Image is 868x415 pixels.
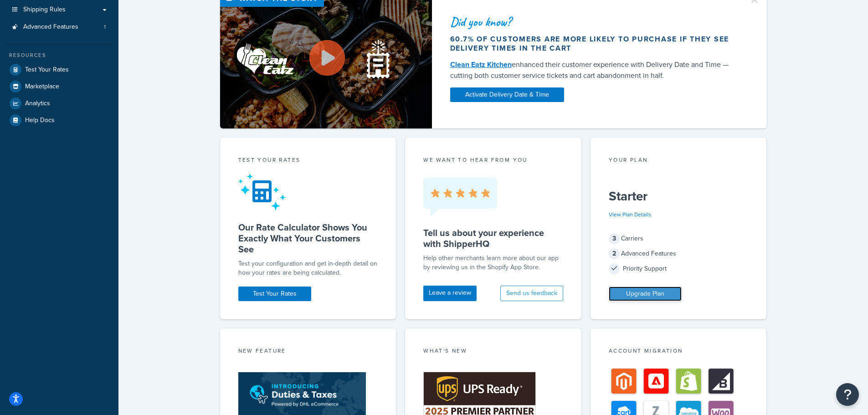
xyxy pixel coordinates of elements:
a: Advanced Features1 [7,19,112,36]
div: What's New [423,347,563,357]
h5: Our Rate Calculator Shows You Exactly What Your Customers See [238,222,378,255]
div: Your Plan [609,156,749,166]
a: Clean Eatz Kitchen [450,59,512,70]
p: Help other merchants learn more about our app by reviewing us in the Shopify App Store. [423,254,563,272]
li: Advanced Features [7,19,112,36]
div: Test your configuration and get in-depth detail on how your rates are being calculated. [238,259,378,277]
h5: Tell us about your experience with ShipperHQ [423,227,563,249]
a: Activate Delivery Date & Time [450,87,564,102]
div: Account Migration [609,347,749,357]
div: Carriers [609,232,749,245]
a: Shipping Rules [7,1,112,18]
a: Leave a review [423,286,477,301]
span: 1 [104,23,106,31]
a: Upgrade Plan [609,287,682,301]
div: Advanced Features [609,247,749,260]
span: Marketplace [25,83,59,91]
span: Help Docs [25,117,55,124]
button: Open Resource Center [836,383,859,406]
a: Marketplace [7,78,112,95]
a: Test Your Rates [238,287,311,301]
span: 3 [609,233,620,244]
div: Priority Support [609,262,749,275]
span: Analytics [25,100,50,108]
a: Analytics [7,95,112,112]
p: we want to hear from you [423,156,563,164]
div: Did you know? [450,15,738,28]
div: New Feature [238,347,378,357]
div: Resources [7,51,112,59]
span: Test Your Rates [25,66,69,74]
a: View Plan Details [609,210,651,219]
span: Advanced Features [23,23,78,31]
a: Help Docs [7,112,112,128]
div: enhanced their customer experience with Delivery Date and Time — cutting both customer service ti... [450,59,738,81]
a: Test Your Rates [7,61,112,78]
h5: Starter [609,189,749,204]
span: Shipping Rules [23,6,66,14]
div: 60.7% of customers are more likely to purchase if they see delivery times in the cart [450,35,738,53]
button: Send us feedback [500,286,563,301]
div: Test your rates [238,156,378,166]
span: 2 [609,248,620,259]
